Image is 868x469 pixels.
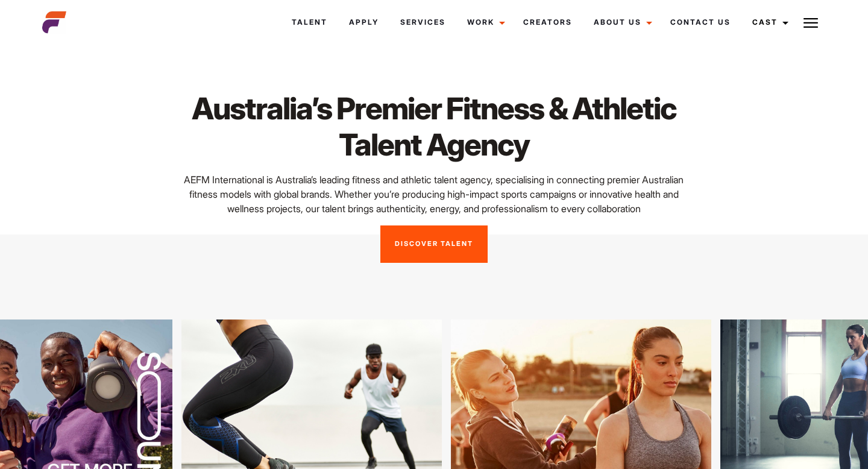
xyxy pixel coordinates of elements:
a: Cast [741,6,796,39]
a: Discover Talent [380,225,488,263]
a: About Us [583,6,659,39]
a: Creators [512,6,583,39]
a: Work [456,6,512,39]
img: cropped-aefm-brand-fav-22-square.png [42,10,66,34]
img: Burger icon [804,16,818,30]
a: Services [389,6,456,39]
a: Apply [338,6,389,39]
a: Talent [281,6,338,39]
p: AEFM International is Australia’s leading fitness and athletic talent agency, specialising in con... [175,172,693,216]
h1: Australia’s Premier Fitness & Athletic Talent Agency [175,90,693,163]
a: Contact Us [659,6,741,39]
